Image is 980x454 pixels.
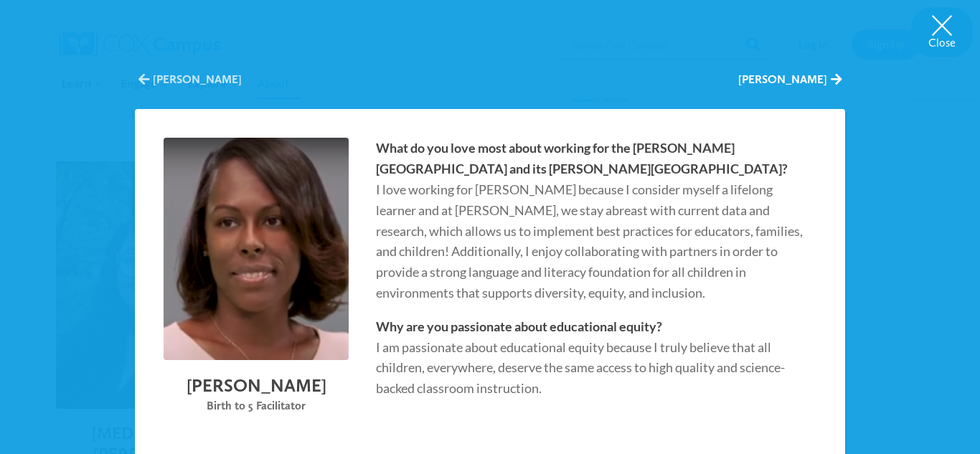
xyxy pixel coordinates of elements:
p: I am passionate about educational equity because I truly believe that all children, everywhere, d... [376,316,804,399]
div: Birth to 5 Facilitator [164,397,349,415]
h2: [PERSON_NAME] [164,374,349,397]
button: Close modal [911,7,973,57]
div: Darná Turner [135,57,845,425]
button: [PERSON_NAME] [738,72,842,88]
p: I love working for [PERSON_NAME] because I consider myself a lifelong learner and at [PERSON_NAME... [376,138,804,303]
button: [PERSON_NAME] [138,72,242,88]
strong: Why are you passionate about educational equity? [376,318,662,334]
img: darna-turner.png [159,133,354,366]
strong: What do you love most about working for the [PERSON_NAME][GEOGRAPHIC_DATA] and its [PERSON_NAME][... [376,140,788,176]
